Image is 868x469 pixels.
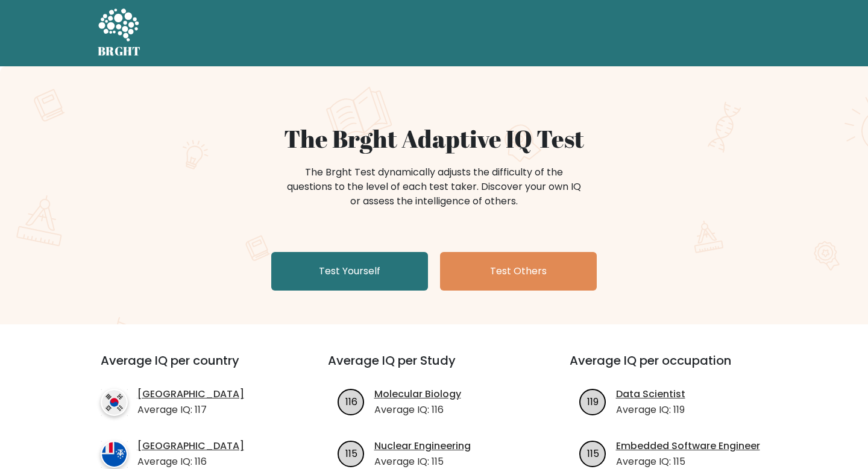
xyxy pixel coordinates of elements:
[345,394,357,408] text: 116
[374,403,461,417] p: Average IQ: 116
[374,387,461,401] a: Molecular Biology
[101,389,128,416] img: country
[570,353,782,382] h3: Average IQ per occupation
[616,439,760,453] a: Embedded Software Engineer
[587,446,599,460] text: 115
[374,455,471,469] p: Average IQ: 115
[101,441,128,468] img: country
[137,455,244,469] p: Average IQ: 116
[98,44,141,58] h5: BRGHT
[587,394,599,408] text: 119
[283,165,585,209] div: The Brght Test dynamically adjusts the difficulty of the questions to the level of each test take...
[140,124,728,153] h1: The Brght Adaptive IQ Test
[374,439,471,453] a: Nuclear Engineering
[440,252,597,291] a: Test Others
[328,353,541,382] h3: Average IQ per Study
[98,5,141,61] a: BRGHT
[345,446,357,460] text: 115
[101,353,285,382] h3: Average IQ per country
[271,252,428,291] a: Test Yourself
[616,387,685,401] a: Data Scientist
[616,455,760,469] p: Average IQ: 115
[137,439,244,453] a: [GEOGRAPHIC_DATA]
[137,403,244,417] p: Average IQ: 117
[137,387,244,401] a: [GEOGRAPHIC_DATA]
[616,403,685,417] p: Average IQ: 119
